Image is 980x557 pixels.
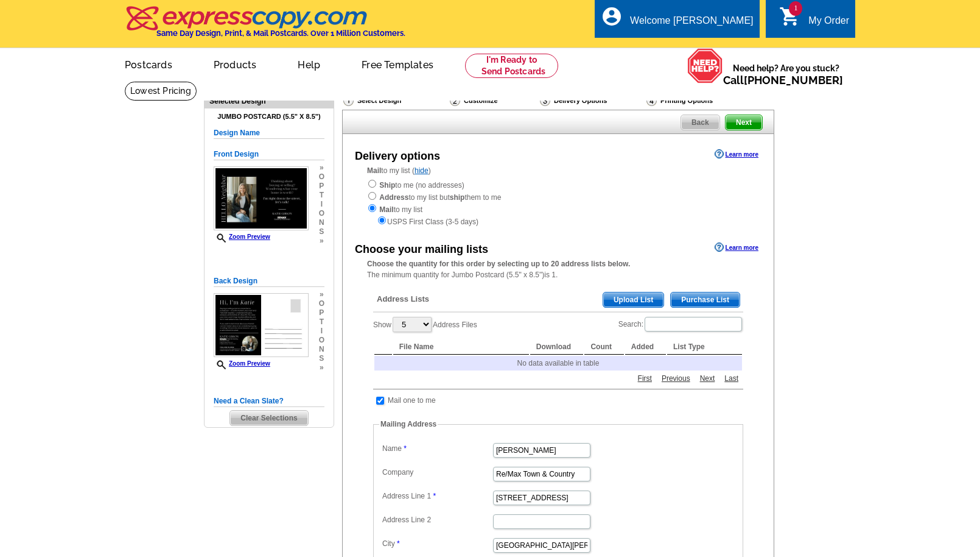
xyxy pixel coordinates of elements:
strong: Mail [379,205,393,214]
span: Upload List [603,293,663,307]
h5: Front Design [214,149,324,160]
div: The minimum quantity for Jumbo Postcard (5.5" x 8.5")is 1. [343,258,774,280]
label: Show Address Files [373,316,477,333]
th: Count [584,339,623,355]
img: help [687,48,723,83]
span: o [319,299,324,308]
div: USPS First Class (3-5 days) [367,215,749,227]
span: Next [726,115,762,130]
label: Address Line 1 [382,491,492,502]
a: Next [697,373,718,384]
div: Selected Design [205,95,334,107]
legend: Mailing Address [379,419,438,430]
span: t [319,191,324,200]
a: hide [415,166,429,175]
span: o [319,336,324,345]
span: Back [681,115,719,130]
a: Zoom Preview [214,233,270,240]
span: » [319,363,324,372]
a: Help [278,49,340,78]
h4: Same Day Design, Print, & Mail Postcards. Over 1 Million Customers. [156,29,405,38]
h5: Need a Clean Slate? [214,396,324,407]
label: Company [382,467,492,478]
div: Welcome [PERSON_NAME] [630,15,753,32]
strong: ship [450,193,465,202]
i: shopping_cart [779,5,801,27]
h5: Back Design [214,275,324,287]
a: [PHONE_NUMBER] [744,74,843,87]
a: Postcards [105,49,192,78]
span: n [319,345,324,354]
a: 1 shopping_cart My Order [779,13,849,29]
a: Previous [659,373,693,384]
th: List Type [667,339,742,355]
a: Products [194,49,276,78]
span: Call [723,74,843,87]
div: Delivery options [355,148,440,165]
span: p [319,182,324,191]
label: Address Line 2 [382,514,492,525]
span: s [319,354,324,363]
span: o [319,172,324,182]
div: to my list ( ) [343,165,774,227]
input: Search: [645,317,742,332]
a: Last [721,373,741,384]
span: p [319,308,324,318]
h4: Jumbo Postcard (5.5" x 8.5") [214,113,324,121]
span: Clear Selections [230,411,307,425]
select: ShowAddress Files [393,317,432,332]
img: Printing Options & Summary [646,95,657,106]
span: s [319,227,324,236]
span: » [319,163,324,172]
span: i [319,200,324,209]
div: My Order [808,15,849,32]
th: File Name [393,339,529,355]
img: small-thumb.jpg [214,293,309,358]
td: Mail one to me [387,394,436,406]
div: Customize [449,94,539,107]
span: » [319,290,324,299]
span: Address Lists [377,294,429,305]
strong: Mail [367,166,381,175]
h5: Design Name [214,127,324,139]
i: account_circle [601,5,623,27]
span: o [319,209,324,218]
div: Delivery Options [539,94,645,110]
div: Printing Options [645,94,754,107]
span: Need help? Are you stuck? [723,62,849,87]
th: Added [625,339,666,355]
a: Learn more [715,149,758,159]
iframe: LiveChat chat widget [809,519,980,557]
span: Purchase List [671,293,740,307]
th: Download [530,339,584,355]
span: n [319,218,324,227]
div: to me (no addresses) to my list but them to me to my list [367,179,749,227]
label: City [382,538,492,549]
a: First [635,373,655,384]
img: small-thumb.jpg [214,166,309,231]
span: i [319,327,324,336]
label: Name [382,443,492,454]
div: Choose your mailing lists [355,241,488,258]
strong: Address [379,193,408,202]
img: Select Design [343,95,354,106]
a: Back [681,115,720,130]
a: Learn more [715,243,758,252]
a: Zoom Preview [214,360,270,367]
a: Same Day Design, Print, & Mail Postcards. Over 1 Million Customers. [125,15,405,38]
div: Select Design [342,94,449,110]
img: Delivery Options [540,95,550,106]
span: t [319,318,324,327]
span: 1 [789,1,802,16]
strong: Ship [379,181,395,190]
img: Customize [450,95,460,106]
span: » [319,236,324,246]
strong: Choose the quantity for this order by selecting up to 20 address lists below. [367,260,630,268]
label: Search: [618,316,743,333]
a: Free Templates [342,49,453,78]
td: No data available in table [374,356,742,371]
